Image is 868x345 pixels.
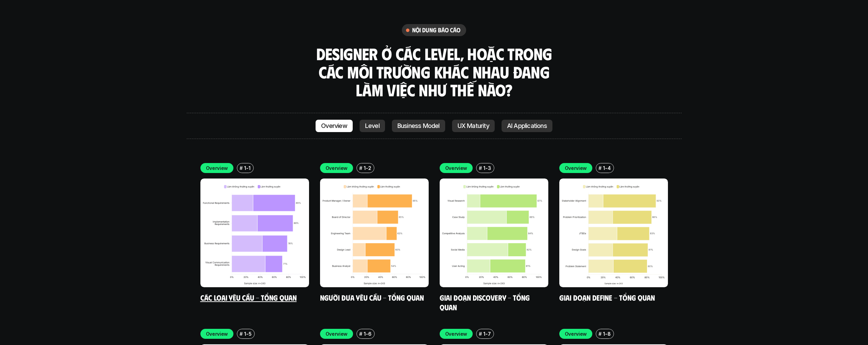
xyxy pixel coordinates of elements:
[397,122,440,129] p: Business Model
[365,122,380,129] p: Level
[240,165,243,171] h6: #
[321,122,347,129] p: Overview
[479,331,482,336] h6: #
[598,331,602,336] h6: #
[458,122,489,129] p: UX Maturity
[320,293,424,302] a: Người đưa yêu cầu - Tổng quan
[326,330,348,337] p: Overview
[603,330,611,337] p: 1-8
[479,165,482,171] h6: #
[452,120,495,132] a: UX Maturity
[244,330,251,337] p: 1-5
[244,164,250,172] p: 1-1
[502,120,552,132] a: AI Applications
[565,330,587,337] p: Overview
[565,164,587,172] p: Overview
[392,120,445,132] a: Business Model
[326,164,348,172] p: Overview
[603,164,611,172] p: 1-4
[445,164,468,172] p: Overview
[359,331,362,336] h6: #
[445,330,468,337] p: Overview
[316,120,353,132] a: Overview
[507,122,547,129] p: AI Applications
[359,165,362,171] h6: #
[360,120,385,132] a: Level
[440,293,531,312] a: Giai đoạn Discovery - Tổng quan
[483,330,491,337] p: 1-7
[364,164,371,172] p: 1-2
[240,331,243,336] h6: #
[200,293,297,302] a: Các loại yêu cầu - Tổng quan
[206,330,228,337] p: Overview
[206,164,228,172] p: Overview
[483,164,491,172] p: 1-3
[412,26,461,34] h6: nội dung báo cáo
[364,330,371,337] p: 1-6
[559,293,655,302] a: Giai đoạn Define - Tổng quan
[314,45,554,99] h3: Designer ở các level, hoặc trong các môi trường khác nhau đang làm việc như thế nào?
[598,165,602,171] h6: #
